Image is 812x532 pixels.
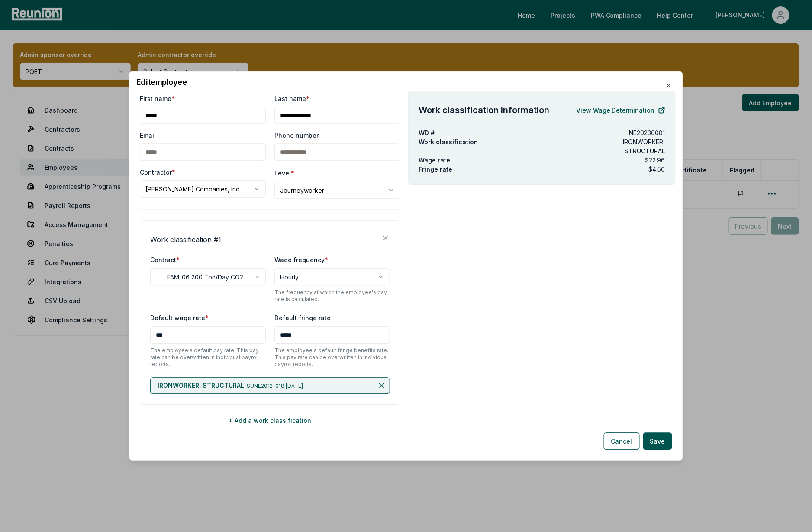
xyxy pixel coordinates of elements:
h4: Work classification # 1 [150,235,221,245]
label: Contractor [140,168,175,177]
p: NE20230081 [629,129,665,138]
label: Contract [150,256,180,264]
button: Cancel [604,433,640,450]
p: $4.50 [649,165,665,174]
p: Fringe rate [419,165,452,174]
a: View Wage Determination [576,102,665,119]
label: Wage frequency [274,256,328,264]
label: Level [274,170,294,177]
p: Work classification [419,138,584,147]
label: First name [140,94,175,104]
label: Last name [274,94,309,104]
h2: Edit employee [136,79,676,87]
p: WD # [419,129,435,138]
h4: Work classification information [419,104,549,117]
p: The frequency at which the employee's pay rate is calculated. [274,289,390,303]
label: Default fringe rate [274,315,331,322]
p: The employee's default pay rate. This pay rate can be overwritten in individual payroll reports. [150,347,266,368]
label: Phone number [274,131,319,140]
p: Wage rate [419,156,450,165]
button: Save [643,433,672,450]
span: SUNE2012-018 [DATE] [247,383,303,389]
label: Default wage rate [150,315,209,322]
button: + Add a work classification [140,412,400,429]
p: $22.96 [645,156,665,165]
label: Email [140,131,156,140]
p: - [158,382,303,390]
p: IRONWORKER, STRUCTURAL [598,138,665,156]
p: The employee's default fringe benefits rate. This pay rate can be overwritten in individual payro... [274,347,390,368]
span: IRONWORKER, STRUCTURAL [158,382,244,389]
